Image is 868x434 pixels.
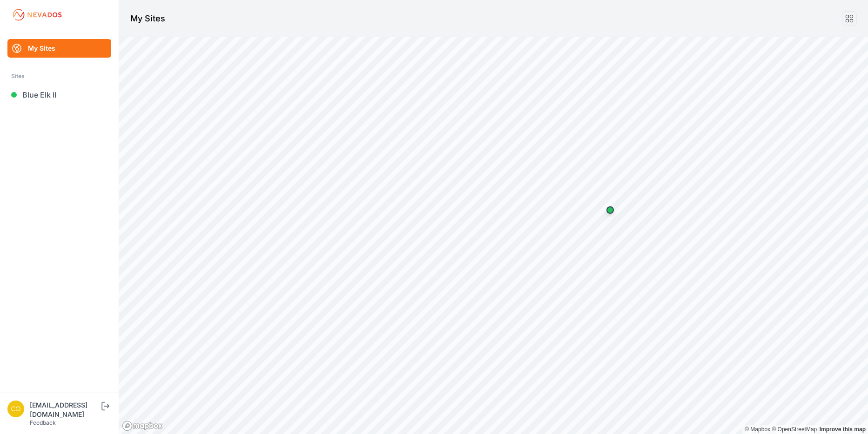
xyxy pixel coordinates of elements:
a: Feedback [30,419,56,426]
img: controlroomoperator@invenergy.com [7,401,24,417]
a: OpenStreetMap [772,426,817,433]
a: My Sites [7,39,111,58]
h1: My Sites [130,12,165,25]
a: Blue Elk II [7,85,111,104]
div: [EMAIL_ADDRESS][DOMAIN_NAME] [30,401,100,419]
div: Sites [11,71,108,82]
a: Mapbox logo [122,421,163,431]
a: Mapbox [745,426,770,433]
div: Map marker [601,201,619,219]
img: Nevados [11,7,63,22]
canvas: Map [119,37,868,434]
a: Map feedback [820,426,866,433]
